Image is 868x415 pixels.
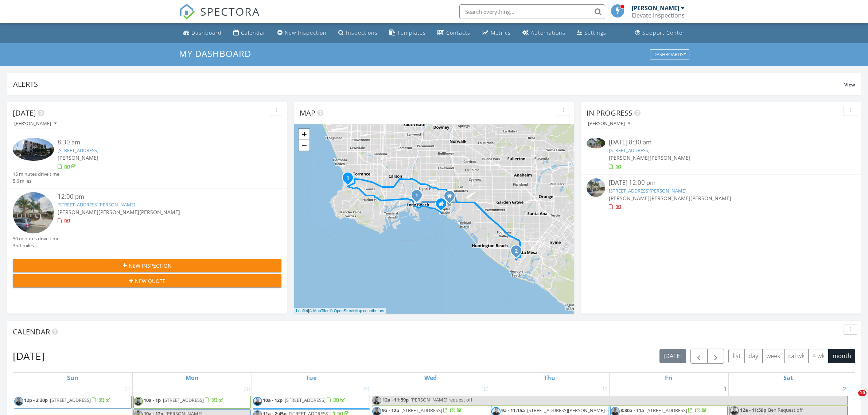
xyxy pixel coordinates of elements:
span: 8:30a - 11a [620,407,644,414]
a: Thursday [542,373,557,383]
span: [STREET_ADDRESS] [401,407,442,414]
button: list [728,349,745,363]
a: SPECTORA [179,10,260,25]
a: 8:30 am [STREET_ADDRESS] [PERSON_NAME] 15 minutes drive time 5.6 miles [13,138,281,185]
a: Friday [663,373,674,383]
div: Elevate Inspections [632,12,685,19]
a: Monday [184,373,200,383]
a: Go to August 1, 2025 [722,383,728,395]
a: 9a - 12p [STREET_ADDRESS] [382,407,463,414]
a: Go to July 29, 2025 [361,383,371,395]
a: [STREET_ADDRESS] [58,147,98,154]
a: Automations (Basic) [519,26,568,40]
span: [STREET_ADDRESS] [50,397,91,403]
span: 10 [858,390,867,396]
span: [STREET_ADDRESS] [163,397,204,403]
a: Metrics [479,26,514,40]
span: 9a - 11:15a [501,407,525,414]
div: [DATE] 12:00 pm [609,178,833,187]
div: 350 Cedar Ave, LONG BEACH, CA 90802 [417,195,421,199]
a: [DATE] 8:30 am [STREET_ADDRESS] [PERSON_NAME][PERSON_NAME] [587,138,855,170]
div: 35.1 miles [13,242,59,249]
img: img_9774_bw.jpg [253,397,262,406]
a: Support Center [632,26,688,40]
div: 12:00 pm [58,192,259,201]
span: [STREET_ADDRESS] [285,397,326,403]
span: [PERSON_NAME] [58,154,98,161]
span: 12p - 2:30p [24,397,48,403]
div: Dashboards [653,52,686,57]
a: Zoom out [299,140,310,151]
a: New Inspection [275,26,330,40]
a: Go to July 28, 2025 [242,383,252,395]
h2: [DATE] [13,349,44,363]
a: [STREET_ADDRESS][PERSON_NAME] [58,201,135,208]
span: 10a - 1p [144,397,161,403]
div: New Inspection [285,29,327,36]
a: Settings [574,26,609,40]
button: cal wk [784,349,809,363]
i: 2 [515,249,518,254]
div: 246 Vía Los Miradores, Redondo Beach, CA 90277 [348,178,352,182]
div: Metrics [491,29,511,36]
a: [STREET_ADDRESS] [609,147,650,154]
div: Templates [397,29,426,36]
span: [STREET_ADDRESS] [646,407,687,414]
img: streetview [13,192,54,233]
a: [DATE] 12:00 pm [STREET_ADDRESS][PERSON_NAME] [PERSON_NAME][PERSON_NAME][PERSON_NAME] [587,178,855,211]
div: Support Center [642,29,685,36]
span: Calendar [13,327,50,337]
a: © OpenStreetMap contributors [330,309,384,313]
div: [PERSON_NAME] [14,121,57,126]
span: [PERSON_NAME] [609,195,650,202]
div: | [294,308,386,314]
button: [DATE] [659,349,686,363]
span: New Inspection [129,262,172,269]
span: 10a - 12p [263,397,283,403]
button: month [828,349,855,363]
input: Search everything... [459,4,605,19]
div: Inspections [346,29,378,36]
a: 10a - 1p [STREET_ADDRESS] [144,397,225,403]
a: Sunday [66,373,80,383]
a: 12:00 pm [STREET_ADDRESS][PERSON_NAME] [PERSON_NAME][PERSON_NAME][PERSON_NAME] 50 minutes drive t... [13,192,281,249]
div: 350 Linares Ave, Long Beach CA 90803 [449,196,454,200]
a: [STREET_ADDRESS][PERSON_NAME] [609,187,686,194]
div: [PERSON_NAME] [588,121,630,126]
div: 2028 Wallace Ave , Costa Mesa, CA 92627 [516,251,521,255]
div: Alerts [13,79,844,89]
div: Settings [584,29,606,36]
button: [PERSON_NAME] [13,119,58,129]
img: 9281562%2Fcover_photos%2F1cNsWzUS70YUL1bl87KA%2Fsmall.jpg [587,138,605,148]
img: The Best Home Inspection Software - Spectora [179,4,195,20]
span: [PERSON_NAME] [139,209,180,216]
div: Calendar [241,29,266,36]
a: Inspections [335,26,381,40]
a: Go to July 30, 2025 [480,383,490,395]
iframe: Intercom live chat [843,390,861,408]
div: [PERSON_NAME] [632,4,679,12]
div: 854 S Bramble Way, Anaheim CA 92808 [441,203,445,208]
div: Automations [531,29,565,36]
a: Go to July 31, 2025 [600,383,609,395]
img: walter_bw_2.jpg [134,397,143,406]
a: Go to July 27, 2025 [123,383,132,395]
button: Dashboards [650,49,689,59]
span: In Progress [587,108,632,118]
span: [PERSON_NAME] [650,195,690,202]
a: Leaflet [296,309,308,313]
button: day [744,349,763,363]
span: Ben Request off [768,407,803,413]
span: [PERSON_NAME] [98,209,139,216]
div: Dashboard [191,29,222,36]
span: View [844,82,855,88]
a: 8:30a - 11a [STREET_ADDRESS] [620,407,708,414]
button: week [762,349,785,363]
span: SPECTORA [200,4,260,19]
span: [PERSON_NAME] [690,195,731,202]
span: [STREET_ADDRESS][PERSON_NAME] [527,407,605,414]
a: Contacts [435,26,473,40]
a: Saturday [782,373,794,383]
a: © MapTiler [309,309,329,313]
i: 1 [346,176,349,181]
